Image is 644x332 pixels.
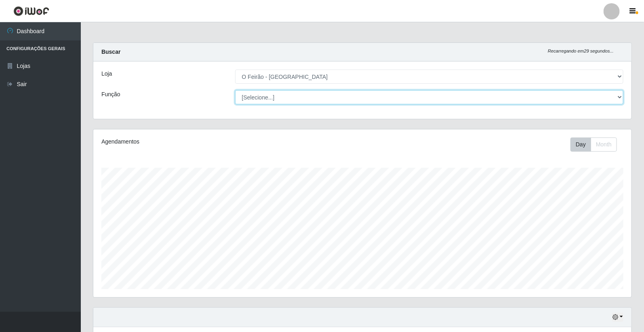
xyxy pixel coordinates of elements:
strong: Buscar [101,49,120,55]
button: Month [591,137,617,152]
label: Função [101,90,120,99]
i: Recarregando em 29 segundos... [548,49,614,53]
div: Toolbar with button groups [570,137,623,152]
label: Loja [101,70,112,78]
div: First group [570,137,617,152]
button: Day [570,137,591,152]
div: Agendamentos [101,137,312,146]
img: CoreUI Logo [13,6,49,16]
